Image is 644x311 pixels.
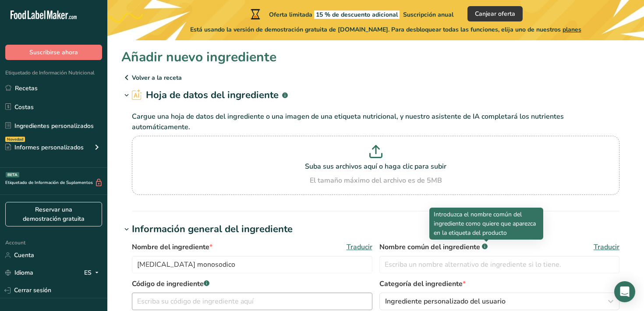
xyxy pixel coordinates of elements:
[614,281,635,302] div: Open Intercom Messenger
[5,202,102,226] a: Reservar una demostración gratuita
[347,242,372,252] span: Traducir
[379,256,620,273] input: Escriba un nombre alternativo de ingrediente si lo tiene.
[132,256,372,273] input: Escriba el nombre de su ingrediente aquí
[5,265,33,280] a: Idioma
[132,293,372,310] input: Escriba su código de ingrediente aquí
[121,72,630,83] p: Volver a la receta
[475,9,515,18] span: Canjear oferta
[249,9,453,19] div: Oferta limitada
[379,279,620,289] label: Categoría del ingrediente
[434,210,539,237] p: Introduzca el nombre común del ingrediente como quiere que aparezca en la etiqueta del producto
[190,25,581,34] span: Está usando la versión de demostración gratuita de [DOMAIN_NAME]. Para desbloquear todas las func...
[29,48,78,57] span: Suscribirse ahora
[132,111,619,132] p: Cargue una hoja de datos del ingrediente o una imagen de una etiqueta nutricional, y nuestro asis...
[132,222,293,237] div: Información general del ingrediente
[134,175,617,186] div: El tamaño máximo del archivo es de 5MB
[563,25,581,34] span: planes
[132,88,288,102] h2: Hoja de datos del ingrediente
[6,172,19,177] div: BETA
[134,161,617,172] p: Suba sus archivos aquí o haga clic para subir
[385,296,506,307] span: Ingrediente personalizado del usuario
[594,242,619,252] span: Traducir
[132,242,212,252] span: Nombre del ingrediente
[467,6,523,21] button: Canjear oferta
[379,242,488,252] span: Nombre común del ingrediente
[379,293,620,310] button: Ingrediente personalizado del usuario
[314,11,400,19] span: 15 % de descuento adicional
[132,279,372,289] label: Código de ingrediente
[5,137,25,142] div: Novedad
[84,268,102,278] div: ES
[5,45,102,60] button: Suscribirse ahora
[403,11,453,19] span: Suscripción anual
[5,143,84,152] div: Informes personalizados
[121,47,276,67] h1: Añadir nuevo ingrediente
